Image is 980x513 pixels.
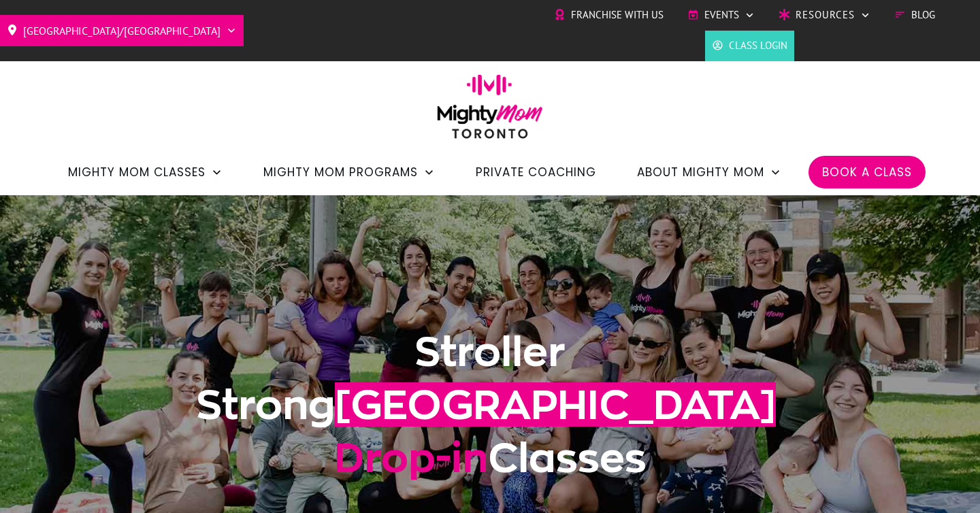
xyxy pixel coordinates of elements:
[263,161,435,184] a: Mighty Mom Programs
[571,5,664,25] span: Franchise with Us
[23,20,220,42] span: [GEOGRAPHIC_DATA]/[GEOGRAPHIC_DATA]
[796,5,855,25] span: Resources
[263,161,418,184] span: Mighty Mom Programs
[334,435,488,480] span: Drop-in
[687,5,755,25] a: Events
[123,325,857,501] h1: Stroller Strong Classes
[637,161,764,184] span: About Mighty Mom
[7,20,237,42] a: [GEOGRAPHIC_DATA]/[GEOGRAPHIC_DATA]
[704,5,739,25] span: Events
[822,161,912,184] a: Book a Class
[554,5,664,25] a: Franchise with Us
[430,74,550,148] img: mightymom-logo-toronto
[911,5,935,25] span: Blog
[637,161,781,184] a: About Mighty Mom
[712,35,787,56] a: Class Login
[68,161,206,184] span: Mighty Mom Classes
[779,5,870,25] a: Resources
[68,161,223,184] a: Mighty Mom Classes
[729,35,787,56] span: Class Login
[335,382,776,427] span: [GEOGRAPHIC_DATA]
[476,161,596,184] a: Private Coaching
[894,5,935,25] a: Blog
